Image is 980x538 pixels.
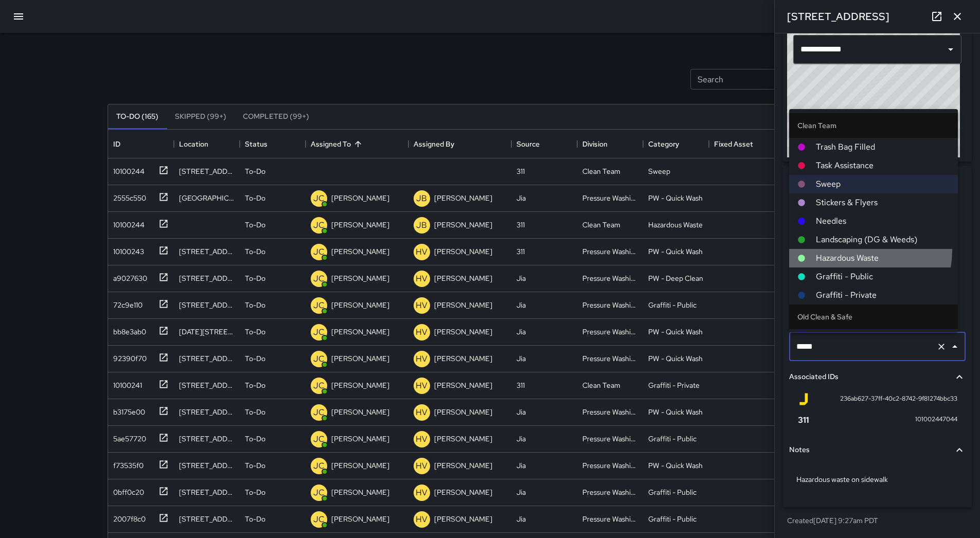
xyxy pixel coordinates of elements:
p: JB [416,219,427,231]
p: JB [416,192,427,205]
div: Category [648,130,679,158]
p: HV [416,406,427,419]
button: To-Do (165) [108,104,167,129]
p: To-Do [245,407,265,417]
div: Status [240,130,306,158]
div: Graffiti - Public [648,434,697,444]
div: 1200-1208 Market Street [179,327,235,337]
div: 5ae57720 [109,429,146,444]
div: 1286 Mission Street [179,434,235,444]
p: HV [416,246,427,258]
div: Jia [516,327,526,337]
p: [PERSON_NAME] [331,460,389,471]
p: [PERSON_NAME] [434,273,492,283]
p: HV [416,513,427,526]
p: HV [416,273,427,285]
div: Jia [516,353,526,364]
p: JC [313,433,325,445]
p: [PERSON_NAME] [331,353,389,364]
div: Pressure Washing [582,514,638,524]
div: Division [577,130,643,158]
span: Landscaping (DG & Weeds) [816,234,950,246]
p: HV [416,353,427,365]
p: [PERSON_NAME] [434,327,492,337]
div: Jia [516,193,526,203]
p: JC [313,273,325,285]
p: [PERSON_NAME] [331,380,389,390]
p: [PERSON_NAME] [331,434,389,444]
p: To-Do [245,246,265,257]
span: Hazardous Waste [816,252,950,264]
div: Pressure Washing [582,460,638,471]
div: Location [179,130,208,158]
div: Pressure Washing [582,353,638,364]
button: Completed (99+) [235,104,317,129]
p: JC [313,326,325,338]
div: 514 Minna Street [179,460,235,471]
span: Trash Bag Filled [816,332,950,345]
button: Sort [351,137,365,151]
div: PW - Quick Wash [648,353,703,364]
p: [PERSON_NAME] [331,327,389,337]
p: [PERSON_NAME] [434,487,492,497]
div: Graffiti - Private [648,380,700,390]
div: Assigned To [311,130,351,158]
div: 2007f8c0 [109,510,146,524]
div: 460 Natoma Street [179,300,235,310]
div: Fixed Asset [714,130,753,158]
div: PW - Quick Wash [648,193,703,203]
p: To-Do [245,220,265,230]
div: Source [511,130,577,158]
span: Graffiti - Public [816,271,950,283]
div: 10100244 [109,162,145,176]
div: PW - Quick Wash [648,407,703,417]
p: To-Do [245,327,265,337]
p: To-Do [245,300,265,310]
button: Skipped (99+) [167,104,235,129]
p: To-Do [245,434,265,444]
p: To-Do [245,353,265,364]
p: JC [313,513,325,526]
div: bb8e3ab0 [109,322,146,337]
p: [PERSON_NAME] [434,434,492,444]
p: HV [416,433,427,445]
p: HV [416,380,427,392]
li: Clean Team [789,113,958,138]
div: 311 [516,380,525,390]
p: [PERSON_NAME] [331,193,389,203]
div: Pressure Washing [582,273,638,283]
div: Pressure Washing [582,407,638,417]
p: To-Do [245,460,265,471]
p: To-Do [245,487,265,497]
li: Old Clean & Safe [789,304,958,329]
div: 469 Minna Street [179,407,235,417]
div: 311 [516,166,525,176]
div: Category [643,130,709,158]
p: [PERSON_NAME] [434,220,492,230]
div: 993 Mission Street [179,514,235,524]
div: 0bff0c20 [109,483,144,497]
div: Sweep [648,166,670,176]
p: To-Do [245,514,265,524]
div: Assigned To [306,130,408,158]
div: Assigned By [408,130,511,158]
p: To-Do [245,166,265,176]
div: 1198 Mission Street [179,273,235,283]
div: Hazardous Waste [648,220,703,230]
div: 10100244 [109,216,145,230]
p: JC [313,192,325,205]
div: a9027630 [109,269,147,283]
p: [PERSON_NAME] [434,353,492,364]
div: Status [245,130,268,158]
div: 311 [516,220,525,230]
div: Pressure Washing [582,487,638,497]
div: Jia [516,300,526,310]
div: Jia [516,407,526,417]
div: 1232 Market Street [179,193,235,203]
p: To-Do [245,273,265,283]
p: [PERSON_NAME] [434,514,492,524]
div: PW - Deep Clean [648,273,703,283]
div: Pressure Washing [582,434,638,444]
div: 92390f70 [109,349,147,364]
div: Jia [516,487,526,497]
